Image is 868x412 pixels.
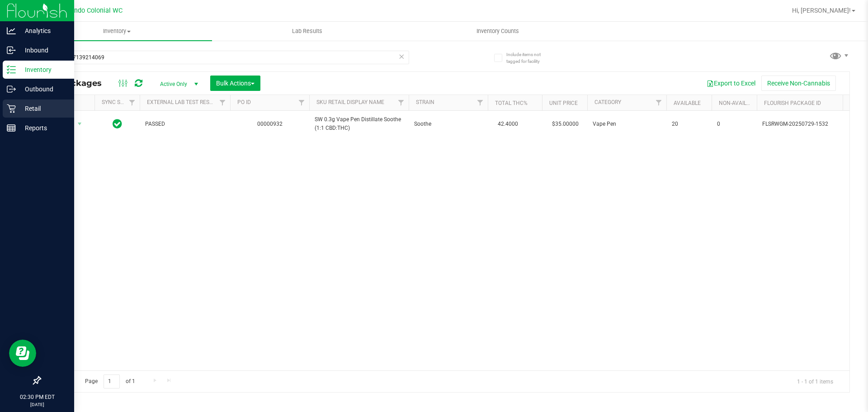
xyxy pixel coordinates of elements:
[792,7,851,14] span: Hi, [PERSON_NAME]!
[237,99,251,105] a: PO ID
[549,100,578,106] a: Unit Price
[212,22,402,41] a: Lab Results
[215,95,230,110] a: Filter
[147,99,218,105] a: External Lab Test Result
[210,76,260,91] button: Bulk Actions
[294,95,309,110] a: Filter
[74,118,85,130] span: select
[22,27,212,35] span: Inventory
[402,22,593,41] a: Inventory Counts
[394,95,409,110] a: Filter
[22,22,212,41] a: Inventory
[9,340,36,367] iframe: Resource center
[593,120,661,128] span: Vape Pen
[762,120,851,128] span: FLSRWGM-20250729-1532
[464,27,531,35] span: Inventory Counts
[40,51,409,64] input: Search Package ID, Item Name, SKU, Lot or Part Number...
[7,123,16,133] inline-svg: Reports
[16,84,70,95] p: Outbound
[4,393,70,401] p: 02:30 PM EDT
[62,7,123,14] span: Orlando Colonial WC
[594,99,621,105] a: Category
[398,51,405,62] span: Clear
[674,100,701,106] a: Available
[16,123,70,133] p: Reports
[495,100,528,106] a: Total THC%
[216,80,255,87] span: Bulk Actions
[717,120,751,128] span: 0
[651,95,666,110] a: Filter
[102,99,137,105] a: Sync Status
[316,99,384,105] a: SKU Retail Display Name
[493,118,523,131] span: 42.4000
[77,374,142,388] span: Page of 1
[104,374,120,388] input: 1
[414,120,482,128] span: Soothe
[47,78,111,88] span: All Packages
[506,51,552,65] span: Include items not tagged for facility
[7,46,16,55] inline-svg: Inbound
[761,76,836,91] button: Receive Non-Cannabis
[280,27,335,35] span: Lab Results
[547,118,583,131] span: $35.00000
[7,85,16,94] inline-svg: Outbound
[672,120,706,128] span: 20
[16,64,70,75] p: Inventory
[4,401,70,408] p: [DATE]
[7,26,16,35] inline-svg: Analytics
[7,65,16,74] inline-svg: Inventory
[113,118,122,130] span: In Sync
[16,25,70,36] p: Analytics
[790,374,840,388] span: 1 - 1 of 1 items
[719,100,759,106] a: Non-Available
[416,99,434,105] a: Strain
[145,120,225,128] span: PASSED
[315,115,403,133] span: SW 0.3g Vape Pen Distillate Soothe (1:1 CBD:THC)
[16,45,70,56] p: Inbound
[473,95,488,110] a: Filter
[7,104,16,113] inline-svg: Retail
[764,100,821,106] a: Flourish Package ID
[125,95,140,110] a: Filter
[701,76,761,91] button: Export to Excel
[16,103,70,114] p: Retail
[257,121,283,127] a: 00000932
